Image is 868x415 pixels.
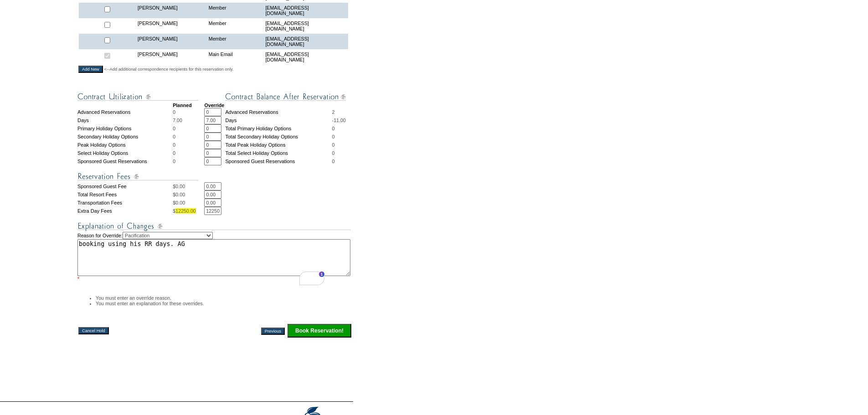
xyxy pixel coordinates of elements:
[206,34,263,49] td: Member
[332,109,335,115] span: 2
[77,207,173,215] td: Extra Day Fees
[135,34,206,49] td: [PERSON_NAME]
[173,159,175,164] span: 0
[96,301,352,306] li: You must enter an explanation for these overrides.
[225,91,346,102] img: Contract Balance After Reservation
[263,3,348,18] td: [EMAIL_ADDRESS][DOMAIN_NAME]
[261,328,285,335] input: Previous
[77,239,350,276] textarea: To enrich screen reader interactions, please activate Accessibility in Grammarly extension settings
[173,134,175,139] span: 0
[263,34,348,49] td: [EMAIL_ADDRESS][DOMAIN_NAME]
[77,199,173,207] td: Transportation Fees
[175,208,195,214] span: 12250.00
[225,108,332,116] td: Advanced Reservations
[77,141,173,149] td: Peak Holiday Options
[77,171,198,182] img: Reservation Fees
[332,150,335,156] span: 0
[175,200,185,205] span: 0.00
[175,184,185,189] span: 0.00
[173,102,191,108] strong: Planned
[77,124,173,133] td: Primary Holiday Options
[175,192,185,197] span: 0.00
[173,150,175,156] span: 0
[225,116,332,124] td: Days
[263,49,348,65] td: [EMAIL_ADDRESS][DOMAIN_NAME]
[104,67,234,72] span: <--Add additional correspondence recipients for this reservation only.
[206,18,263,34] td: Member
[77,149,173,157] td: Select Holiday Options
[77,133,173,141] td: Secondary Holiday Options
[225,133,332,141] td: Total Secondary Holiday Options
[332,159,335,164] span: 0
[225,124,332,133] td: Total Primary Holiday Options
[332,134,335,139] span: 0
[77,232,352,282] td: Reason for Override:
[77,182,173,190] td: Sponsored Guest Fee
[77,220,351,232] img: Explanation of Changes
[77,157,173,165] td: Sponsored Guest Reservations
[204,102,224,108] strong: Override
[173,182,204,190] td: $
[225,149,332,157] td: Total Select Holiday Options
[225,141,332,149] td: Total Peak Holiday Options
[135,18,206,34] td: [PERSON_NAME]
[332,118,346,123] span: -11.00
[173,199,204,207] td: $
[135,3,206,18] td: [PERSON_NAME]
[77,116,173,124] td: Days
[332,126,335,131] span: 0
[173,109,175,115] span: 0
[173,190,204,199] td: $
[173,118,182,123] span: 7.00
[332,142,335,148] span: 0
[78,66,103,73] input: Add New
[263,18,348,34] td: [EMAIL_ADDRESS][DOMAIN_NAME]
[77,108,173,116] td: Advanced Reservations
[173,126,175,131] span: 0
[206,3,263,18] td: Member
[77,91,198,102] img: Contract Utilization
[96,295,352,301] li: You must enter an override reason.
[78,327,109,334] input: Cancel Hold
[77,190,173,199] td: Total Resort Fees
[173,207,204,215] td: $
[206,49,263,65] td: Main Email
[225,157,332,165] td: Sponsored Guest Reservations
[288,324,351,338] input: Click this button to finalize your reservation.
[135,49,206,65] td: [PERSON_NAME]
[173,142,175,148] span: 0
